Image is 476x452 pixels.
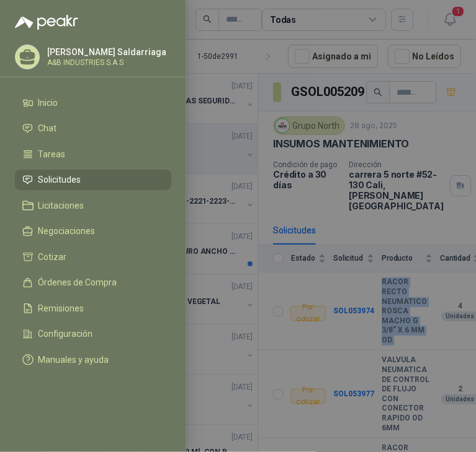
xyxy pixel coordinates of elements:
a: Licitaciones [15,195,171,216]
a: Manuales y ayuda [15,349,171,370]
span: Configuración [38,329,93,339]
span: Remisiones [38,303,84,313]
a: Cotizar [15,246,171,267]
a: Solicitudes [15,170,171,191]
span: Cotizar [38,252,67,262]
a: Tareas [15,144,171,165]
span: Licitaciones [38,201,84,211]
span: Tareas [38,149,66,159]
span: Órdenes de Compra [38,277,117,287]
a: Chat [15,118,171,139]
span: Chat [38,123,57,133]
span: Solicitudes [38,175,81,185]
p: [PERSON_NAME] Saldarriaga [47,48,166,56]
a: Órdenes de Compra [15,272,171,293]
a: Configuración [15,324,171,345]
a: Negociaciones [15,221,171,242]
p: A&B INDUSTRIES S.A.S [47,59,166,66]
span: Negociaciones [38,226,96,236]
span: Manuales y ayuda [38,355,109,365]
img: Logo peakr [15,15,78,30]
a: Remisiones [15,298,171,319]
span: Inicio [38,98,58,108]
a: Inicio [15,92,171,113]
